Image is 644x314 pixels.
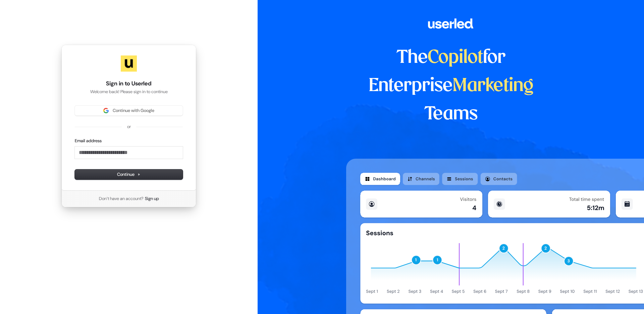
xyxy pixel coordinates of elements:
h1: The for Enterprise Teams [346,44,556,128]
button: Continue [75,169,183,180]
span: Don’t have an account? [99,196,144,202]
button: Sign in with GoogleContinue with Google [75,106,183,116]
label: Email address [75,138,102,144]
img: Sign in with Google [103,108,109,113]
p: Welcome back! Please sign in to continue [75,89,183,95]
a: Sign up [145,196,159,202]
span: Continue with Google [113,108,154,114]
span: Copilot [428,49,483,67]
img: Userled [121,55,137,72]
span: Continue [117,171,141,178]
h1: Sign in to Userled [75,80,183,88]
span: Marketing [452,77,534,95]
p: or [127,124,131,130]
